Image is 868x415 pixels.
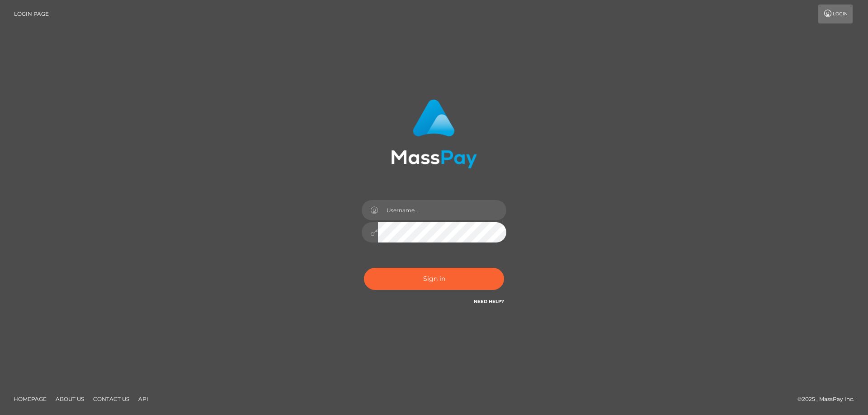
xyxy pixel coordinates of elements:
div: © 2025 , MassPay Inc. [797,394,861,404]
a: Login [818,5,853,23]
img: MassPay Login [391,99,477,168]
a: About Us [52,392,88,406]
a: Contact Us [90,392,133,406]
a: Need Help? [474,298,504,304]
a: Homepage [10,392,50,406]
input: Username... [378,200,506,220]
button: Sign in [364,268,504,290]
a: API [135,392,152,406]
a: Login Page [14,5,49,23]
